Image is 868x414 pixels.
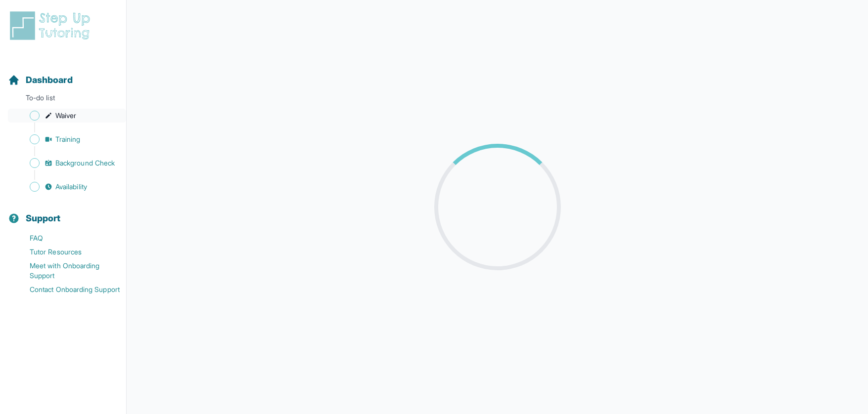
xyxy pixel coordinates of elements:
span: Background Check [55,158,115,168]
span: Training [55,134,81,144]
span: Waiver [55,111,76,121]
p: To-do list [4,93,122,107]
a: FAQ [8,231,126,245]
a: Training [8,132,126,146]
a: Meet with Onboarding Support [8,259,126,283]
a: Availability [8,180,126,194]
a: Waiver [8,109,126,123]
button: Support [4,196,122,229]
a: Contact Onboarding Support [8,283,126,296]
span: Availability [55,182,87,192]
span: Support [26,211,61,225]
a: Tutor Resources [8,245,126,259]
a: Dashboard [8,73,73,87]
button: Dashboard [4,57,122,91]
img: logo [8,10,96,41]
a: Background Check [8,156,126,170]
span: Dashboard [26,73,73,87]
